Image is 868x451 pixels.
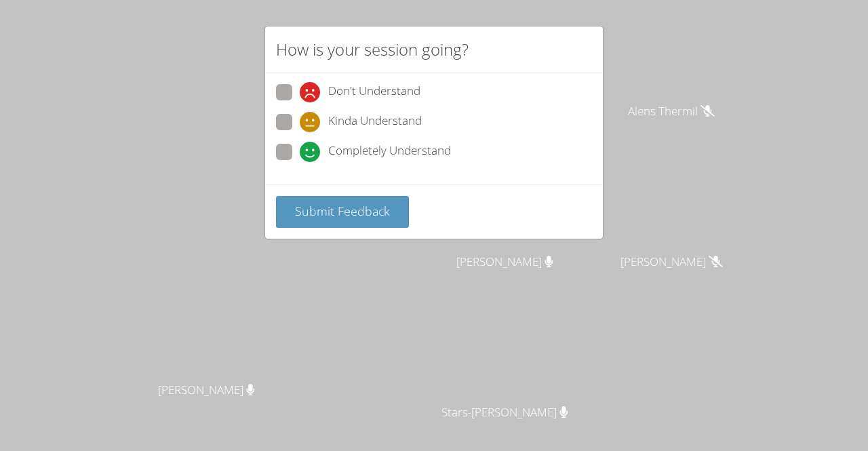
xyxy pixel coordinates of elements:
[328,82,420,102] span: Don't Understand
[276,196,409,228] button: Submit Feedback
[276,37,469,62] h2: How is your session going?
[328,142,451,162] span: Completely Understand
[328,112,422,132] span: Kinda Understand
[295,203,390,219] span: Submit Feedback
